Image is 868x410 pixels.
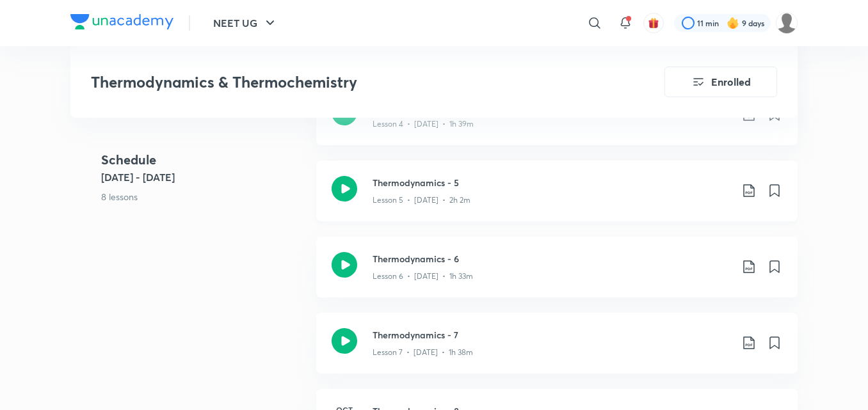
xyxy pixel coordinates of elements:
[316,84,798,161] a: Thermodynamics - 4Lesson 4 • [DATE] • 1h 39m
[316,237,798,313] a: Thermodynamics - 6Lesson 6 • [DATE] • 1h 33m
[373,252,731,265] h3: Thermodynamics - 6
[70,14,173,33] a: Company Logo
[316,313,798,389] a: Thermodynamics - 7Lesson 7 • [DATE] • 1h 38m
[776,12,798,34] img: Tarmanjot Singh
[101,190,306,203] p: 8 lessons
[373,194,470,206] p: Lesson 5 • [DATE] • 2h 2m
[664,67,777,97] button: Enrolled
[373,271,473,282] p: Lesson 6 • [DATE] • 1h 33m
[727,17,739,29] img: streak
[648,17,659,29] img: avatar
[373,347,473,358] p: Lesson 7 • [DATE] • 1h 38m
[101,170,306,185] h5: [DATE] - [DATE]
[373,328,731,342] h3: Thermodynamics - 7
[205,10,285,36] button: NEET UG
[373,176,731,189] h3: Thermodynamics - 5
[316,161,798,237] a: Thermodynamics - 5Lesson 5 • [DATE] • 2h 2m
[91,73,592,91] h3: Thermodynamics & Thermochemistry
[101,150,306,170] h4: Schedule
[70,14,173,29] img: Company Logo
[373,118,474,130] p: Lesson 4 • [DATE] • 1h 39m
[643,13,664,33] button: avatar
